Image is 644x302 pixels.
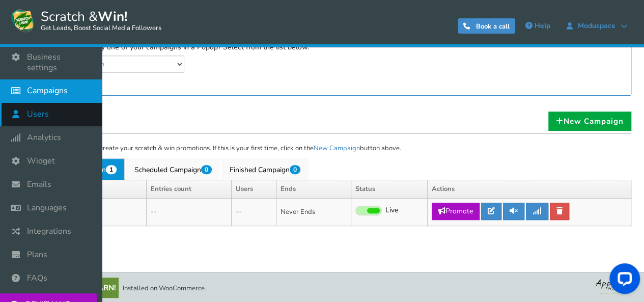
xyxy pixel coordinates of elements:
th: Ends [276,180,351,199]
span: Live [385,206,399,215]
a: Finished Campaign [221,158,309,180]
span: Widget [27,156,55,167]
td: Never Ends [276,198,351,226]
th: Entries count [146,180,232,199]
a: -- [151,207,157,216]
a: New Campaign [548,112,631,131]
a: New Campaign [314,144,360,153]
span: Business settings [27,52,92,73]
span: Installed on WooCommerce [123,284,205,293]
span: Moduspace [573,22,621,30]
span: 0 [290,165,300,174]
p: Use this section to create your scratch & win promotions. If this is your first time, click on th... [45,144,631,154]
img: bg_logo_foot.webp [596,278,636,294]
span: Book a call [476,22,510,31]
span: FAQs [27,273,47,284]
a: Promote [432,203,480,220]
th: Status [351,180,428,199]
a: Scheduled Campaign [126,158,220,180]
label: Want to display one of your campaigns in a Popup? Select from the list below. [53,43,309,52]
span: Analytics [27,132,61,143]
span: Emails [27,179,51,190]
iframe: LiveChat chat widget [601,259,644,302]
strong: Win! [98,8,127,25]
a: Scratch &Win! Get Leads, Boost Social Media Followers [10,8,161,33]
span: Integrations [27,226,71,237]
small: Get Leads, Boost Social Media Followers [41,24,161,33]
span: 1 [106,165,117,174]
span: Users [27,109,49,120]
span: Plans [27,250,47,260]
a: Book a call [458,18,515,34]
span: Scratch & [36,8,161,33]
span: Help [535,21,550,31]
span: Campaigns [27,86,68,96]
th: Users [232,180,276,199]
span: 0 [201,165,212,174]
th: Actions [428,180,631,199]
img: Scratch and Win [10,8,36,33]
a: -- [236,207,242,216]
span: Languages [27,203,67,213]
a: Help [520,18,555,34]
h1: Campaigns [45,113,631,133]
